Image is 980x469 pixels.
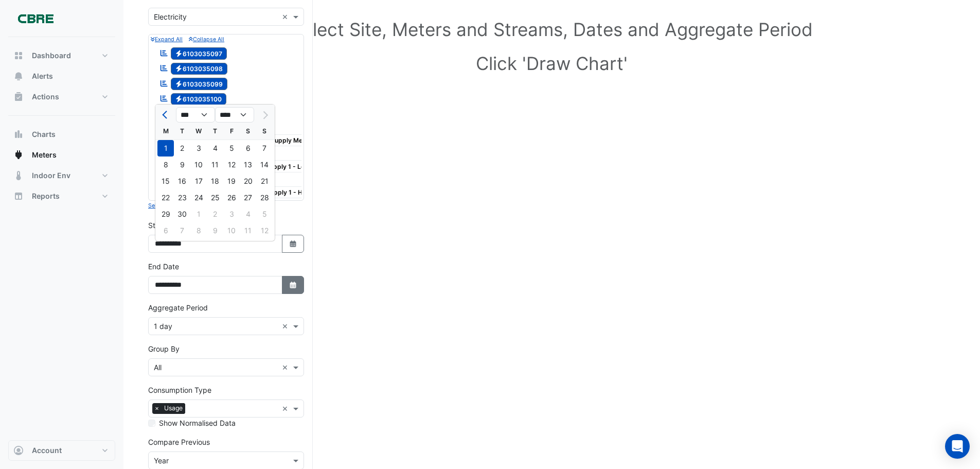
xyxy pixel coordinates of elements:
div: Monday, September 1, 2025 [157,140,174,157]
div: Sunday, September 21, 2025 [256,173,273,189]
span: Account [32,445,62,456]
span: 6103035100 [171,93,227,106]
div: S [240,123,256,140]
button: Collapse All [189,34,224,44]
div: M [157,123,174,140]
div: Saturday, September 13, 2025 [240,157,256,173]
div: Tuesday, September 30, 2025 [174,206,190,222]
div: Saturday, September 27, 2025 [240,189,256,206]
app-icon: Meters [13,150,24,160]
div: F [223,123,240,140]
div: 5 [223,140,240,157]
label: Group By [148,343,180,354]
fa-icon: Electricity [175,80,183,88]
span: 6103035097 [171,47,227,60]
div: 11 [207,157,223,173]
span: 6103035099 [171,78,228,90]
button: Indoor Env [8,165,115,186]
div: T [174,123,190,140]
div: Wednesday, September 3, 2025 [190,140,207,157]
small: Expand All [151,36,183,43]
span: Reports [32,191,60,201]
app-icon: Charts [13,129,24,140]
div: 25 [207,189,223,206]
div: 19 [223,173,240,189]
span: Charts [32,129,56,140]
div: Open Intercom Messenger [945,434,970,459]
fa-icon: Select Date [289,239,298,248]
button: Alerts [8,66,115,86]
app-icon: Actions [13,92,24,102]
div: Sunday, September 7, 2025 [256,140,273,157]
span: Indoor Env [32,170,70,181]
div: S [256,123,273,140]
div: Tuesday, September 16, 2025 [174,173,190,189]
div: 17 [190,173,207,189]
div: W [190,123,207,140]
span: Clear [282,11,291,22]
div: 30 [174,206,190,222]
div: Friday, September 26, 2025 [223,189,240,206]
button: Actions [8,86,115,107]
fa-icon: Select Date [289,281,298,289]
div: 15 [157,173,174,189]
h1: Click 'Draw Chart' [165,53,939,74]
h1: Select Site, Meters and Streams, Dates and Aggregate Period [165,19,939,40]
button: Expand All [151,34,183,44]
div: Thursday, September 4, 2025 [207,140,223,157]
div: 4 [207,140,223,157]
div: Monday, September 8, 2025 [157,157,174,173]
div: Wednesday, September 17, 2025 [190,173,207,189]
div: T [207,123,223,140]
div: 13 [240,157,256,173]
select: Select year [215,107,254,123]
div: 8 [157,157,174,173]
fa-icon: Reportable [159,48,169,57]
span: Usage [162,403,185,413]
fa-icon: Reportable [159,79,169,88]
div: 20 [240,173,256,189]
div: Thursday, September 25, 2025 [207,189,223,206]
span: Alerts [32,71,53,81]
div: 21 [256,173,273,189]
div: 3 [190,140,207,157]
button: Reports [8,186,115,206]
div: Wednesday, September 10, 2025 [190,157,207,173]
fa-icon: Electricity [175,65,183,73]
div: Thursday, September 11, 2025 [207,157,223,173]
span: Meters [32,150,57,160]
div: 24 [190,189,207,206]
span: Dashboard [32,50,71,61]
div: Wednesday, September 24, 2025 [190,189,207,206]
label: Compare Previous [148,437,210,447]
span: Clear [282,321,291,332]
label: Start Date [148,220,183,231]
app-icon: Alerts [13,71,24,81]
fa-icon: Electricity [175,49,183,57]
span: Clear [282,362,291,373]
div: Tuesday, September 23, 2025 [174,189,190,206]
div: Thursday, September 18, 2025 [207,173,223,189]
button: Previous month [159,107,172,123]
div: Tuesday, September 9, 2025 [174,157,190,173]
div: 26 [223,189,240,206]
app-icon: Indoor Env [13,170,24,181]
button: Account [8,440,115,461]
div: Saturday, September 6, 2025 [240,140,256,157]
div: 12 [223,157,240,173]
button: Dashboard [8,45,115,66]
div: 14 [256,157,273,173]
div: 1 [157,140,174,157]
label: Consumption Type [148,385,211,395]
fa-icon: Reportable [159,64,169,73]
div: 6 [240,140,256,157]
div: Saturday, September 20, 2025 [240,173,256,189]
div: Monday, September 15, 2025 [157,173,174,189]
app-icon: Dashboard [13,50,24,61]
button: Select Reportable [148,201,195,210]
fa-icon: Electricity [175,95,183,103]
div: 16 [174,173,190,189]
div: 18 [207,173,223,189]
div: Friday, September 5, 2025 [223,140,240,157]
div: 27 [240,189,256,206]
